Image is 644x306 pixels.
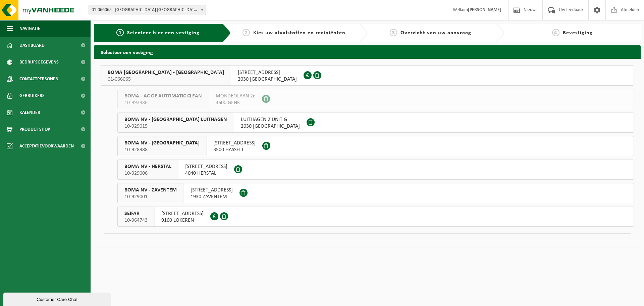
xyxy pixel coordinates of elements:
span: 10-929001 [124,193,177,200]
span: BOMA - AC OF AUTOMATIC CLEAN [124,93,202,99]
span: Acceptatievoorwaarden [19,138,74,155]
span: 4040 HERSTAL [185,170,227,177]
span: BOMA NV - HERSTAL [124,163,171,170]
strong: [PERSON_NAME] [468,7,501,12]
button: SEIFAR 10-964743 [STREET_ADDRESS]9160 LOKEREN [117,207,634,227]
span: 10-929015 [124,123,227,130]
button: BOMA NV - [GEOGRAPHIC_DATA] 10-928988 [STREET_ADDRESS]3500 HASSELT [117,136,634,156]
span: 1930 ZAVENTEM [191,193,233,200]
span: 10-929006 [124,170,171,177]
span: [STREET_ADDRESS] [191,187,233,193]
span: 1 [116,29,124,36]
span: 01-066065 [108,76,224,83]
button: BOMA [GEOGRAPHIC_DATA] - [GEOGRAPHIC_DATA] 01-066065 [STREET_ADDRESS]2030 [GEOGRAPHIC_DATA] [101,65,634,86]
span: Overzicht van uw aanvraag [400,30,471,36]
span: [STREET_ADDRESS] [185,163,227,170]
span: 4 [552,29,559,36]
span: [STREET_ADDRESS] [161,210,204,217]
span: SEIFAR [124,210,148,217]
span: 3500 HASSELT [213,146,256,153]
h2: Selecteer een vestiging [94,45,641,58]
span: MONDEOLAAN 2c [216,93,255,99]
span: 3 [390,29,397,36]
span: 2 [243,29,250,36]
span: 2030 [GEOGRAPHIC_DATA] [238,76,297,83]
span: BOMA [GEOGRAPHIC_DATA] - [GEOGRAPHIC_DATA] [108,69,224,76]
span: 3600 GENK [216,99,255,106]
button: BOMA NV - ZAVENTEM 10-929001 [STREET_ADDRESS]1930 ZAVENTEM [117,183,634,203]
button: BOMA NV - [GEOGRAPHIC_DATA] LUITHAGEN 10-929015 LUITHAGEN 2 UNIT G2030 [GEOGRAPHIC_DATA] [117,113,634,133]
span: 01-066065 - BOMA NV - ANTWERPEN NOORDERLAAN - ANTWERPEN [89,5,206,15]
span: BOMA NV - ZAVENTEM [124,187,177,193]
span: Product Shop [19,121,50,138]
span: 10-993986 [124,99,202,106]
iframe: chat widget [3,291,112,306]
span: 01-066065 - BOMA NV - ANTWERPEN NOORDERLAAN - ANTWERPEN [89,5,206,15]
span: 10-964743 [124,217,148,224]
span: Gebruikers [19,87,45,104]
span: Bevestiging [563,30,593,36]
span: Bedrijfsgegevens [19,54,59,71]
span: Contactpersonen [19,71,58,87]
span: 9160 LOKEREN [161,217,204,224]
span: Kies uw afvalstoffen en recipiënten [253,30,345,36]
span: [STREET_ADDRESS] [238,69,297,76]
button: BOMA NV - HERSTAL 10-929006 [STREET_ADDRESS]4040 HERSTAL [117,160,634,180]
span: Selecteer hier een vestiging [127,30,200,36]
span: BOMA NV - [GEOGRAPHIC_DATA] [124,140,200,146]
span: Kalender [19,104,40,121]
span: Navigatie [19,20,40,37]
span: 2030 [GEOGRAPHIC_DATA] [241,123,300,130]
span: BOMA NV - [GEOGRAPHIC_DATA] LUITHAGEN [124,116,227,123]
span: [STREET_ADDRESS] [213,140,256,146]
span: LUITHAGEN 2 UNIT G [241,116,300,123]
span: 10-928988 [124,146,200,153]
span: Dashboard [19,37,45,54]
